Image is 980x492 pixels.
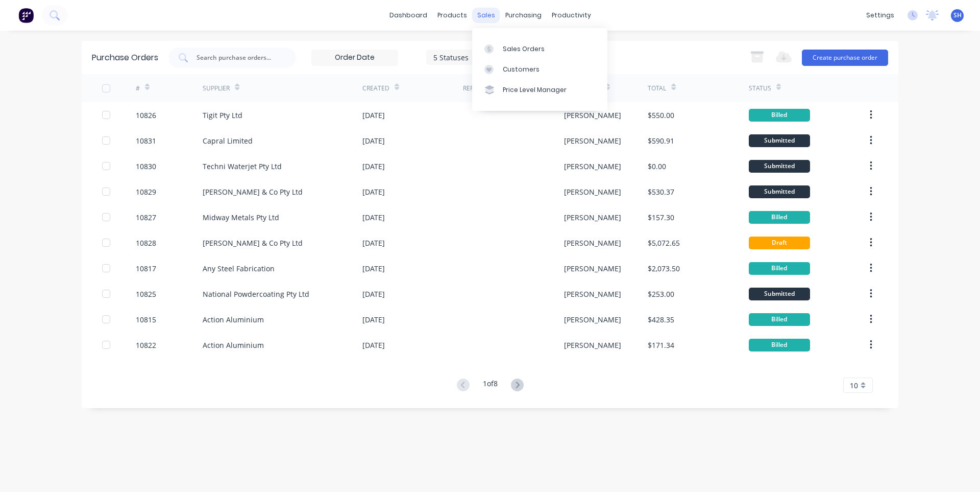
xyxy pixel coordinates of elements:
[953,11,962,20] span: SH
[547,8,596,23] div: productivity
[648,161,666,172] div: $0.00
[463,84,496,93] div: Reference
[136,289,156,299] div: 10825
[472,80,607,100] a: Price Level Manager
[564,340,621,350] div: [PERSON_NAME]
[648,212,674,223] div: $157.30
[18,8,34,23] img: Factory
[362,263,385,274] div: [DATE]
[564,135,621,146] div: [PERSON_NAME]
[564,289,621,299] div: [PERSON_NAME]
[203,212,279,223] div: Midway Metals Pty Ltd
[648,314,674,325] div: $428.35
[503,65,540,74] div: Customers
[749,185,810,198] div: Submitted
[648,340,674,350] div: $171.34
[136,161,156,172] div: 10830
[136,135,156,146] div: 10831
[362,340,385,350] div: [DATE]
[136,263,156,274] div: 10817
[136,340,156,350] div: 10822
[362,212,385,223] div: [DATE]
[749,288,810,300] div: Submitted
[136,110,156,121] div: 10826
[203,263,275,274] div: Any Steel Fabrication
[648,110,674,121] div: $550.00
[472,38,607,59] a: Sales Orders
[136,238,156,248] div: 10828
[749,160,810,173] div: Submitted
[564,314,621,325] div: [PERSON_NAME]
[195,53,280,63] input: Search purchase orders...
[648,135,674,146] div: $590.91
[648,289,674,299] div: $253.00
[648,84,666,93] div: Total
[861,8,899,23] div: settings
[92,52,158,64] div: Purchase Orders
[749,313,810,326] div: Billed
[312,50,398,65] input: Order Date
[500,8,547,23] div: purchasing
[749,237,810,249] div: Draft
[749,134,810,147] div: Submitted
[749,109,810,122] div: Billed
[483,378,498,393] div: 1 of 8
[203,135,253,146] div: Capral Limited
[362,84,389,93] div: Created
[564,161,621,172] div: [PERSON_NAME]
[749,339,810,352] div: Billed
[384,8,432,23] a: dashboard
[203,110,242,121] div: Tigit Pty Ltd
[850,380,858,391] span: 10
[564,186,621,197] div: [PERSON_NAME]
[472,59,607,80] a: Customers
[203,161,282,172] div: Techni Waterjet Pty Ltd
[362,161,385,172] div: [DATE]
[203,314,264,325] div: Action Aluminium
[564,238,621,248] div: [PERSON_NAME]
[564,110,621,121] div: [PERSON_NAME]
[648,263,680,274] div: $2,073.50
[749,262,810,275] div: Billed
[362,186,385,197] div: [DATE]
[136,212,156,223] div: 10827
[136,314,156,325] div: 10815
[203,186,303,197] div: [PERSON_NAME] & Co Pty Ltd
[472,8,500,23] div: sales
[203,340,264,350] div: Action Aluminium
[433,52,506,62] div: 5 Statuses
[564,212,621,223] div: [PERSON_NAME]
[503,44,545,54] div: Sales Orders
[362,289,385,299] div: [DATE]
[432,8,472,23] div: products
[362,314,385,325] div: [DATE]
[648,186,674,197] div: $530.37
[503,85,567,95] div: Price Level Manager
[203,238,303,248] div: [PERSON_NAME] & Co Pty Ltd
[749,84,771,93] div: Status
[802,50,888,66] button: Create purchase order
[749,211,810,224] div: Billed
[203,84,230,93] div: Supplier
[564,263,621,274] div: [PERSON_NAME]
[648,238,680,248] div: $5,072.65
[362,110,385,121] div: [DATE]
[362,135,385,146] div: [DATE]
[203,289,309,299] div: National Powdercoating Pty Ltd
[136,186,156,197] div: 10829
[362,238,385,248] div: [DATE]
[136,84,140,93] div: #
